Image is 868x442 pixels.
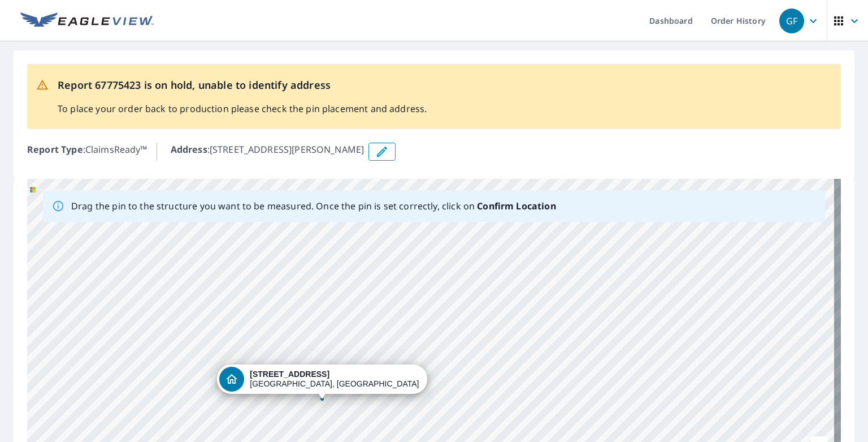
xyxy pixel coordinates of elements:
p: : [STREET_ADDRESS][PERSON_NAME] [171,143,364,161]
b: Address [171,143,207,156]
p: Drag the pin to the structure you want to be measured. Once the pin is set correctly, click on [71,199,556,213]
div: Dropped pin, building 1, Residential property, 1914 Highway 14 N Groesbeck, TX 76642 [217,364,427,400]
b: Confirm Location [477,200,555,212]
div: GF [779,8,804,33]
img: EV Logo [20,12,154,29]
p: To place your order back to production please check the pin placement and address. [58,102,427,115]
p: Report 67775423 is on hold, unable to identify address [58,78,427,93]
b: Report Type [27,143,83,156]
strong: [STREET_ADDRESS] [250,370,329,379]
p: : ClaimsReady™ [27,143,147,161]
div: [GEOGRAPHIC_DATA], [GEOGRAPHIC_DATA] 76642 [250,370,419,389]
